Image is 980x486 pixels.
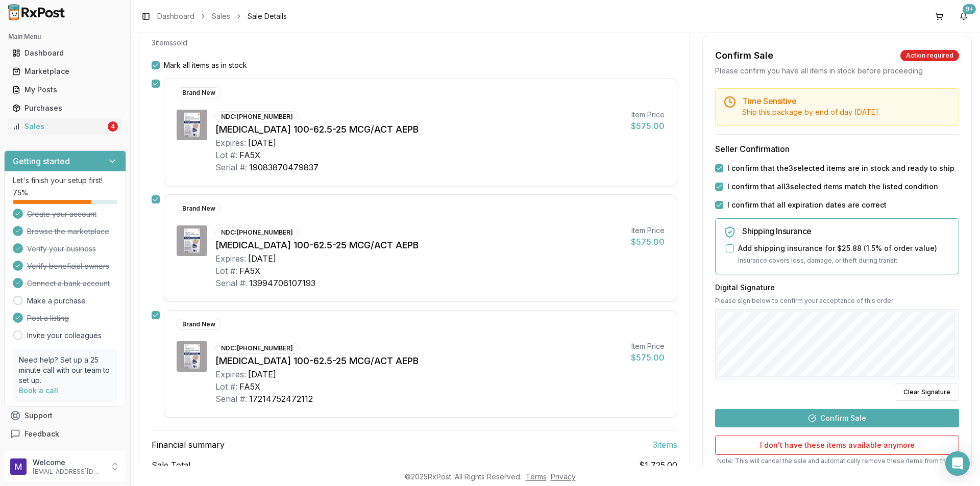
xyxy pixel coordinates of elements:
[215,238,623,252] div: [MEDICAL_DATA] 100-62.5-25 MCG/ACT AEPB
[955,8,972,24] button: 9+
[248,368,276,380] div: [DATE]
[239,265,260,277] div: FA5X
[215,111,299,122] div: NDC: [PHONE_NUMBER]
[177,110,207,140] img: Trelegy Ellipta 100-62.5-25 MCG/ACT AEPB
[4,425,126,443] button: Feedback
[4,82,126,98] button: My Posts
[249,393,313,405] div: 17214752472112
[551,472,576,481] a: Privacy
[215,354,623,368] div: [MEDICAL_DATA] 100-62.5-25 MCG/ACT AEPB
[631,341,665,351] div: Item Price
[215,149,237,161] div: Lot #:
[715,282,959,292] h3: Digital Signature
[715,408,959,427] button: Confirm Sale
[248,137,276,149] div: [DATE]
[4,63,126,80] button: Marketplace
[177,319,221,330] div: Brand New
[27,261,109,271] span: Verify beneficial owners
[239,149,260,161] div: FA5X
[715,143,959,155] h3: Seller Confirmation
[631,110,665,120] div: Item Price
[4,45,126,61] button: Dashboard
[177,87,221,98] div: Brand New
[8,117,122,136] a: Sales4
[27,209,96,219] span: Create your account
[215,393,247,405] div: Serial #:
[738,255,950,266] p: Insurance covers loss, damage, or theft during transit.
[215,380,237,393] div: Lot #:
[12,103,118,113] div: Purchases
[738,243,937,253] label: Add shipping insurance for $25.88 ( 1.5 % of order value)
[24,429,59,439] span: Feedback
[164,60,247,70] label: Mark all items as in stock
[33,468,104,476] p: [EMAIL_ADDRESS][DOMAIN_NAME]
[212,11,230,21] a: Sales
[742,227,950,235] h5: Shipping Insurance
[239,380,260,393] div: FA5X
[215,265,237,277] div: Lot #:
[10,458,27,475] img: User avatar
[12,85,118,95] div: My Posts
[152,439,225,451] span: Financial summary
[13,188,28,198] span: 75 %
[249,161,318,173] div: 19083870479837
[27,226,109,237] span: Browse the marketplace
[27,278,110,289] span: Connect a bank account
[215,137,246,149] div: Expires:
[27,296,86,306] a: Make a purchase
[215,368,246,380] div: Expires:
[27,330,102,341] a: Invite your colleagues
[33,457,104,468] p: Welcome
[215,343,299,354] div: NDC: [PHONE_NUMBER]
[248,252,276,265] div: [DATE]
[248,11,287,21] span: Sale Details
[177,225,207,256] img: Trelegy Ellipta 100-62.5-25 MCG/ACT AEPB
[27,244,96,254] span: Verify your business
[27,313,69,323] span: Post a listing
[8,62,122,81] a: Marketplace
[215,161,247,173] div: Serial #:
[13,175,117,186] p: Let's finish your setup first!
[727,200,887,210] label: I confirm that all expiration dates are correct
[157,11,287,21] nav: breadcrumb
[715,66,959,76] div: Please confirm you have all items in stock before proceeding
[108,121,118,132] div: 4
[215,227,299,238] div: NDC: [PHONE_NUMBER]
[639,459,677,471] span: $1,725.00
[152,38,187,48] p: 3 item s sold
[13,155,70,167] h3: Getting started
[12,121,106,132] div: Sales
[631,351,665,364] div: $575.00
[715,296,959,304] p: Please sign below to confirm your acceptance of this order
[715,435,959,454] button: I don't have these items available anymore
[4,100,126,116] button: Purchases
[526,472,547,481] a: Terms
[963,4,976,14] div: 9+
[215,252,246,265] div: Expires:
[631,236,665,248] div: $575.00
[8,44,122,62] a: Dashboard
[157,11,194,21] a: Dashboard
[727,182,938,192] label: I confirm that all 3 selected items match the listed condition
[215,277,247,289] div: Serial #:
[895,383,959,400] button: Clear Signature
[249,277,315,289] div: 13994706107193
[742,108,880,116] span: Ship this package by end of day [DATE] .
[8,33,122,41] h2: Main Menu
[4,4,69,20] img: RxPost Logo
[215,122,623,137] div: [MEDICAL_DATA] 100-62.5-25 MCG/ACT AEPB
[945,451,970,476] div: Open Intercom Messenger
[8,81,122,99] a: My Posts
[727,163,954,173] label: I confirm that the 3 selected items are in stock and ready to ship
[631,120,665,132] div: $575.00
[177,341,207,372] img: Trelegy Ellipta 100-62.5-25 MCG/ACT AEPB
[4,118,126,135] button: Sales4
[4,406,126,425] button: Support
[152,459,190,471] span: Sale Total
[12,66,118,76] div: Marketplace
[900,50,959,61] div: Action required
[12,48,118,58] div: Dashboard
[19,386,58,395] a: Book a call
[715,456,959,473] p: Note: This will cancel the sale and automatically remove these items from the marketplace.
[653,439,677,451] span: 3 item s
